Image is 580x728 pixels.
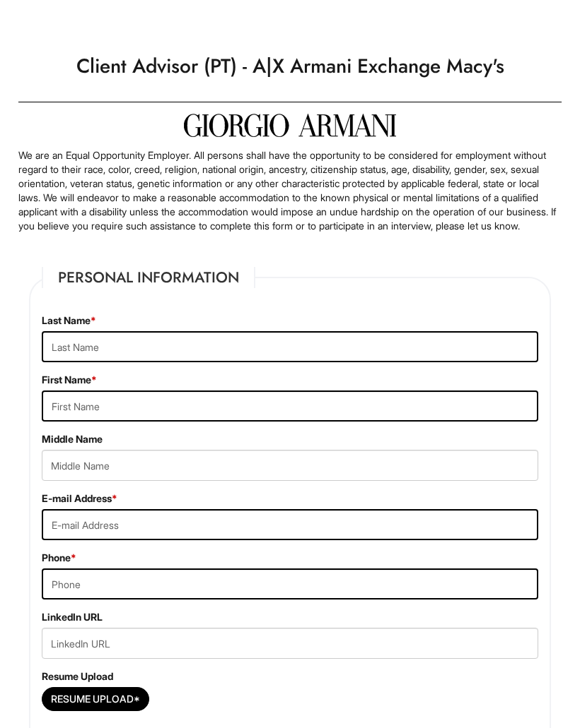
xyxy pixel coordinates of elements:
[42,491,117,506] label: E-mail Address
[42,610,103,624] label: LinkedIn URL
[42,432,103,446] label: Middle Name
[42,568,538,599] input: Phone
[42,331,538,362] input: Last Name
[42,450,538,481] input: Middle Name
[42,551,76,565] label: Phone
[7,42,573,90] h1: Client Advisor (PT) - A|X Armani Exchange Macy's
[42,390,538,422] input: First Name
[42,509,538,540] input: E-mail Address
[42,687,149,711] button: Resume Upload*Resume Upload*
[42,314,96,328] label: Last Name
[184,114,396,137] img: Giorgio Armani
[42,669,113,684] label: Resume Upload
[18,148,562,233] p: We are an Equal Opportunity Employer. All persons shall have the opportunity to be considered for...
[42,628,538,659] input: LinkedIn URL
[42,373,97,387] label: First Name
[42,267,255,288] legend: Personal Information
